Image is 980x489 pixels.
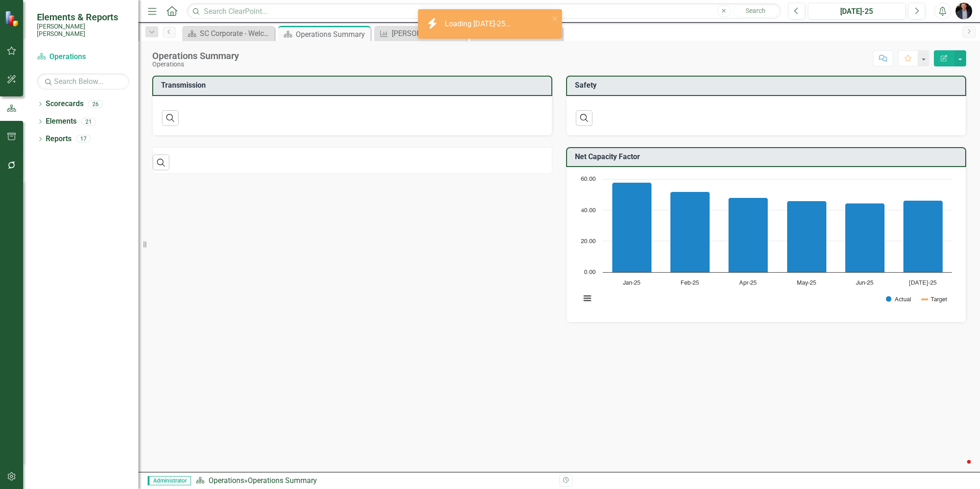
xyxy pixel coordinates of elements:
svg: Interactive chart [576,174,956,313]
path: Jun-25, 44.39. Actual. [845,203,885,273]
text: 40.00 [581,208,596,214]
text: 0.00 [584,269,596,275]
a: [PERSON_NAME] [376,28,464,39]
text: Jan-25 [623,280,640,286]
button: Show Actual [886,296,911,303]
div: [PERSON_NAME] [392,28,464,39]
div: 17 [76,135,91,143]
a: Operations [209,476,244,485]
path: Jan-25, 57.91. Actual. [612,183,652,273]
div: Operations Summary [296,29,368,40]
small: [PERSON_NAME] [PERSON_NAME] [37,23,129,38]
input: Search Below... [37,73,129,89]
text: Apr-25 [739,280,757,286]
span: Elements & Reports [37,12,129,23]
a: SC Corporate - Welcome to ClearPoint [185,28,272,39]
iframe: Intercom live chat [949,458,971,480]
button: Search [733,5,779,18]
div: Operations Summary [248,476,317,485]
path: Apr-25, 47.96. Actual. [729,198,768,273]
a: Elements [46,116,77,127]
div: Loading [DATE]-25... [445,19,513,30]
div: Operations Summary [152,51,239,61]
div: [DATE]-25 [811,6,902,17]
text: Jun-25 [856,280,873,286]
a: Operations [37,52,129,62]
button: Show Target [922,296,947,303]
button: close [552,13,558,24]
img: Chris Amodeo [956,3,972,19]
text: Feb-25 [681,280,699,286]
h3: Net Capacity Factor [575,153,961,161]
a: Reports [46,134,72,144]
div: SC Corporate - Welcome to ClearPoint [200,28,272,39]
path: Jul-25, 46.32. Actual. [903,201,943,273]
input: Search ClearPoint... [187,3,781,19]
span: Administrator [148,476,191,485]
g: Actual, series 1 of 2. Bar series with 6 bars. [612,183,943,273]
path: May-25, 45.96. Actual. [787,201,827,273]
div: Operations [152,61,239,68]
path: Feb-25, 51.91. Actual. [670,192,710,273]
img: ClearPoint Strategy [5,11,21,27]
text: May-25 [797,280,816,286]
div: » [196,476,552,486]
text: [DATE]-25 [909,280,937,286]
a: Scorecards [46,99,84,109]
text: 20.00 [581,239,596,244]
button: [DATE]-25 [808,3,906,19]
button: View chart menu, Chart [580,292,593,305]
text: 60.00 [581,176,596,182]
h3: Safety [575,81,961,89]
h3: Transmission [161,81,547,89]
div: Chart. Highcharts interactive chart. [576,174,956,313]
div: 21 [81,118,96,125]
div: 26 [88,100,103,108]
span: Search [746,7,765,14]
